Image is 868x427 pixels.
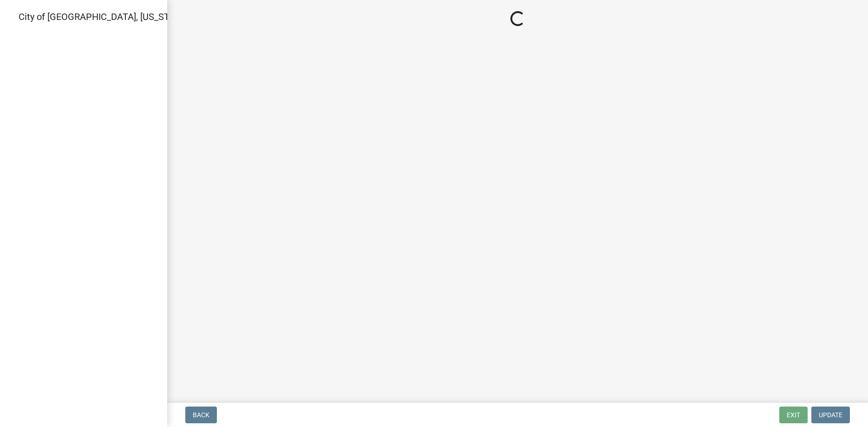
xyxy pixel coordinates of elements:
[185,407,217,423] button: Back
[19,11,188,22] span: City of [GEOGRAPHIC_DATA], [US_STATE]
[811,407,850,423] button: Update
[193,411,209,419] span: Back
[779,407,808,423] button: Exit
[819,411,842,419] span: Update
